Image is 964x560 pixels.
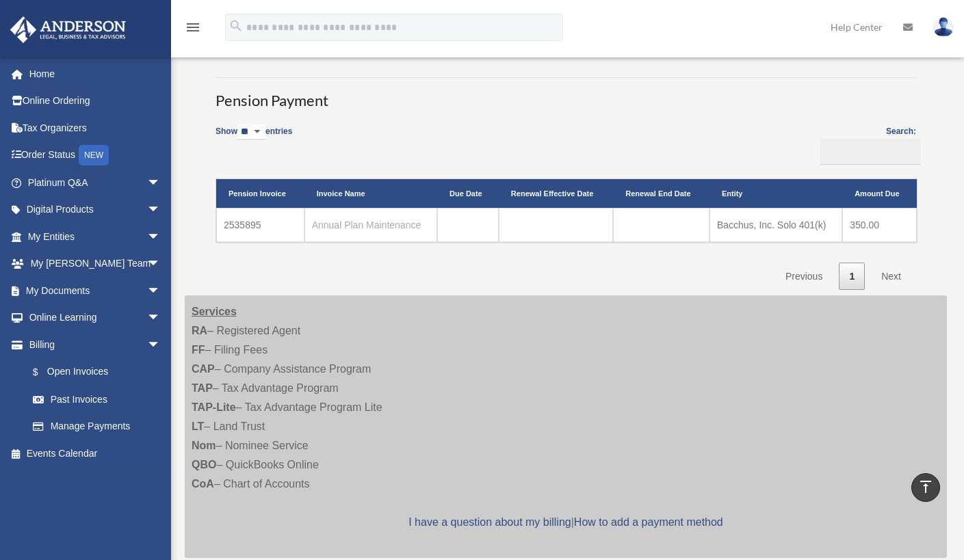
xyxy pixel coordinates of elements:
[147,169,174,197] span: arrow_drop_down
[192,306,237,317] strong: Services
[10,223,181,250] a: My Entitiesarrow_drop_down
[842,208,917,242] td: 350.00
[147,304,174,332] span: arrow_drop_down
[185,24,201,36] a: menu
[499,179,613,208] th: Renewal Effective Date: activate to sort column ascending
[10,142,181,170] a: Order StatusNEW
[216,124,292,154] label: Show entries
[192,478,214,490] strong: CoA
[40,364,47,381] span: $
[19,358,168,386] a: $Open Invoices
[10,440,181,467] a: Events Calendar
[192,325,207,336] strong: RA
[216,208,304,242] td: 2535895
[10,196,181,224] a: Digital Productsarrow_drop_down
[185,19,201,36] i: menu
[10,277,181,304] a: My Documentsarrow_drop_down
[147,331,174,359] span: arrow_drop_down
[19,413,174,440] a: Manage Payments
[574,516,723,528] a: How to add a payment method
[192,401,236,413] strong: TAP-Lite
[820,139,920,165] input: Search:
[10,250,181,278] a: My [PERSON_NAME] Teamarrow_drop_down
[842,179,917,208] th: Amount Due: activate to sort column ascending
[216,77,916,111] h3: Pension Payment
[709,208,842,242] td: Bacchus, Inc. Solo 401(k)
[408,516,571,528] a: I have a question about my billing
[192,513,940,532] p: |
[147,277,174,305] span: arrow_drop_down
[147,223,174,251] span: arrow_drop_down
[911,473,940,502] a: vertical_align_top
[10,114,181,142] a: Tax Organizers
[709,179,842,208] th: Entity: activate to sort column ascending
[192,382,213,394] strong: TAP
[192,440,216,451] strong: Nom
[185,295,947,558] div: – Registered Agent – Filing Fees – Company Assistance Program – Tax Advantage Program – Tax Advan...
[216,179,304,208] th: Pension Invoice: activate to sort column descending
[10,304,181,332] a: Online Learningarrow_drop_down
[613,179,709,208] th: Renewal End Date: activate to sort column ascending
[917,479,934,495] i: vertical_align_top
[871,263,911,291] a: Next
[192,421,204,432] strong: LT
[10,60,181,88] a: Home
[304,179,437,208] th: Invoice Name: activate to sort column ascending
[816,124,916,165] label: Search:
[437,179,499,208] th: Due Date: activate to sort column ascending
[839,263,865,291] a: 1
[79,145,109,165] div: NEW
[147,196,174,224] span: arrow_drop_down
[19,386,174,413] a: Past Invoices
[10,331,174,358] a: Billingarrow_drop_down
[10,169,181,196] a: Platinum Q&Aarrow_drop_down
[775,263,833,291] a: Previous
[192,459,216,470] strong: QBO
[10,88,181,115] a: Online Ordering
[229,18,244,34] i: search
[192,344,205,356] strong: FF
[933,17,954,37] img: User Pic
[192,363,215,375] strong: CAP
[147,250,174,278] span: arrow_drop_down
[6,16,130,43] img: Anderson Advisors Platinum Portal
[312,219,421,230] a: Annual Plan Maintenance
[237,124,265,140] select: Showentries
